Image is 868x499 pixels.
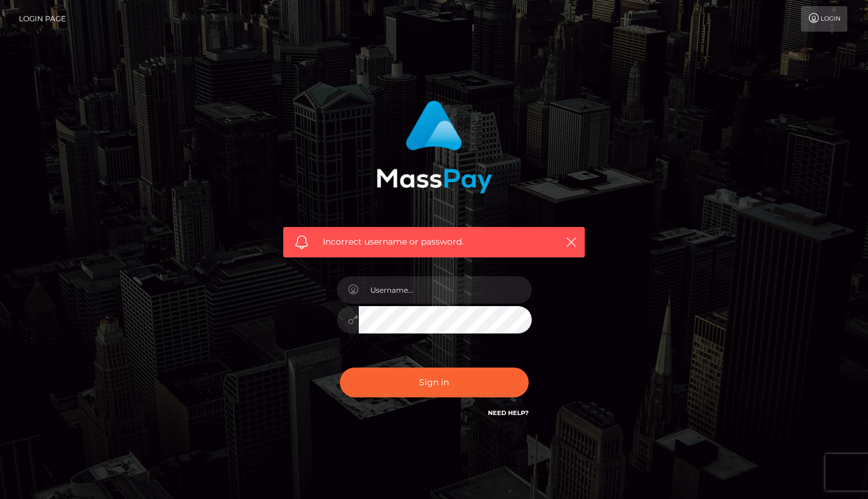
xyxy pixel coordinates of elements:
[488,409,529,417] a: Need Help?
[359,276,532,304] input: Username...
[376,100,492,194] img: MassPay Login
[801,6,847,32] a: Login
[323,236,545,248] span: Incorrect username or password.
[340,368,529,397] button: Sign in
[19,6,66,32] a: Login Page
